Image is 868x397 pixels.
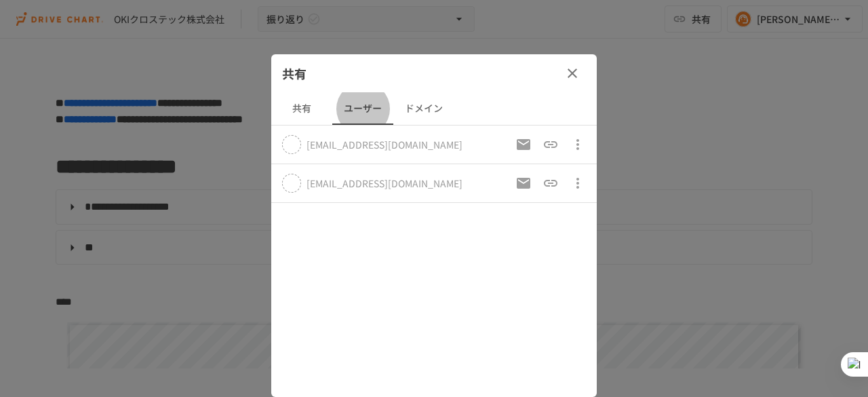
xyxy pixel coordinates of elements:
[271,54,597,92] div: 共有
[332,92,393,125] button: ユーザー
[307,176,462,190] div: このユーザーはまだログインしていません。
[510,170,537,197] button: 招待メールの再送
[393,92,454,125] button: ドメイン
[307,138,462,151] div: このユーザーはまだログインしていません。
[510,131,537,158] button: 招待メールの再送
[537,170,564,197] button: 招待URLをコピー（以前のものは破棄）
[271,92,332,125] button: 共有
[537,131,564,158] button: 招待URLをコピー（以前のものは破棄）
